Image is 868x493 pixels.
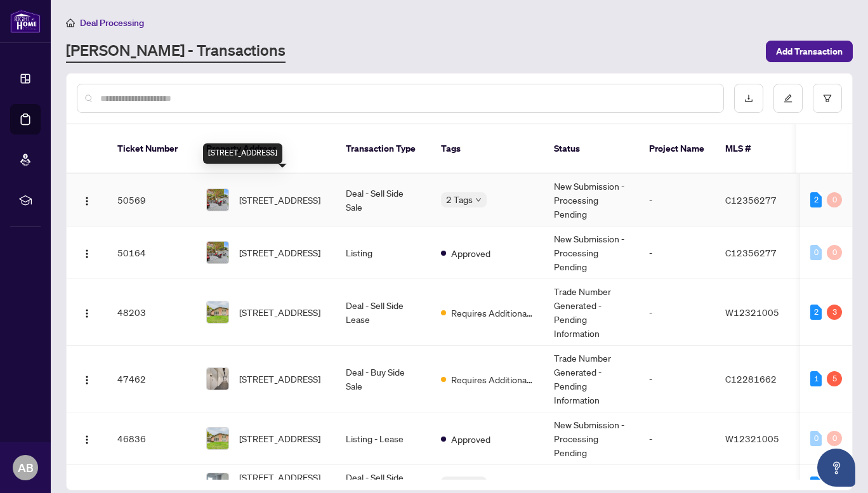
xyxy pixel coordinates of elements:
[77,369,97,389] button: Logo
[827,431,842,446] div: 0
[451,246,490,260] span: Approved
[827,371,842,386] div: 5
[817,449,855,487] button: Open asap
[827,192,842,207] div: 0
[239,305,320,319] span: [STREET_ADDRESS]
[725,433,779,444] span: W12321005
[810,305,822,320] div: 2
[639,346,715,412] td: -
[66,40,286,63] a: [PERSON_NAME] - Transactions
[446,477,473,491] span: 4 Tags
[207,301,228,323] img: thumbnail-img
[544,346,639,412] td: Trade Number Generated - Pending Information
[239,431,320,445] span: [STREET_ADDRESS]
[734,84,763,113] button: download
[451,432,490,446] span: Approved
[18,459,34,477] span: AB
[823,94,832,103] span: filter
[66,18,75,27] span: home
[203,143,282,164] div: [STREET_ADDRESS]
[336,346,431,412] td: Deal - Buy Side Sale
[773,84,803,113] button: edit
[207,242,228,263] img: thumbnail-img
[639,279,715,346] td: -
[639,174,715,227] td: -
[810,371,822,386] div: 1
[77,302,97,322] button: Logo
[725,306,779,318] span: W12321005
[544,279,639,346] td: Trade Number Generated - Pending Information
[196,124,336,174] th: Property Address
[107,174,196,227] td: 50569
[639,227,715,279] td: -
[107,346,196,412] td: 47462
[207,428,228,449] img: thumbnail-img
[77,242,97,263] button: Logo
[82,308,92,319] img: Logo
[77,428,97,449] button: Logo
[451,306,534,320] span: Requires Additional Docs
[239,246,320,260] span: [STREET_ADDRESS]
[82,375,92,385] img: Logo
[207,189,228,211] img: thumbnail-img
[544,174,639,227] td: New Submission - Processing Pending
[827,305,842,320] div: 3
[744,94,753,103] span: download
[544,227,639,279] td: New Submission - Processing Pending
[725,194,777,206] span: C12356277
[80,17,144,29] span: Deal Processing
[827,245,842,260] div: 0
[336,174,431,227] td: Deal - Sell Side Sale
[475,197,482,203] span: down
[639,124,715,174] th: Project Name
[544,412,639,465] td: New Submission - Processing Pending
[451,372,534,386] span: Requires Additional Docs
[431,124,544,174] th: Tags
[810,192,822,207] div: 2
[336,279,431,346] td: Deal - Sell Side Lease
[639,412,715,465] td: -
[776,41,843,62] span: Add Transaction
[77,190,97,210] button: Logo
[10,10,41,33] img: logo
[784,94,792,103] span: edit
[239,193,320,207] span: [STREET_ADDRESS]
[810,477,822,492] div: 1
[725,478,779,490] span: W12252249
[239,372,320,386] span: [STREET_ADDRESS]
[336,227,431,279] td: Listing
[725,247,777,258] span: C12356277
[107,412,196,465] td: 46836
[207,368,228,390] img: thumbnail-img
[82,196,92,206] img: Logo
[446,192,473,207] span: 2 Tags
[82,249,92,259] img: Logo
[336,124,431,174] th: Transaction Type
[766,41,853,62] button: Add Transaction
[107,279,196,346] td: 48203
[810,245,822,260] div: 0
[336,412,431,465] td: Listing - Lease
[544,124,639,174] th: Status
[725,373,777,385] span: C12281662
[813,84,842,113] button: filter
[107,124,196,174] th: Ticket Number
[810,431,822,446] div: 0
[107,227,196,279] td: 50164
[82,435,92,445] img: Logo
[715,124,791,174] th: MLS #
